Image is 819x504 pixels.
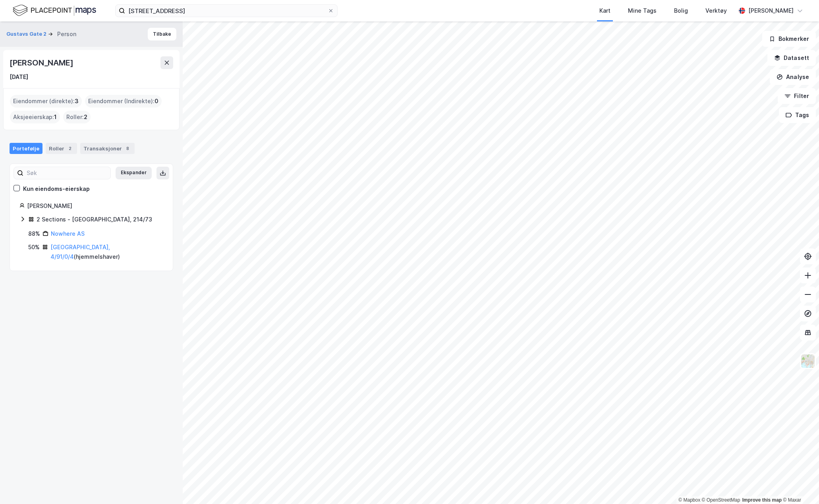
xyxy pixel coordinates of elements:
[27,201,163,211] div: [PERSON_NAME]
[10,56,75,69] div: [PERSON_NAME]
[628,6,657,15] div: Mine Tags
[51,230,85,237] a: Nowhere AS
[84,112,87,122] span: 2
[748,6,794,15] div: [PERSON_NAME]
[116,167,152,179] button: Ekspander
[63,111,91,123] div: Roller :
[75,96,79,106] span: 3
[28,229,40,239] div: 88%
[10,72,28,82] div: [DATE]
[13,4,96,17] img: logo.f888ab2527a4732fd821a326f86c7f29.svg
[674,6,688,15] div: Bolig
[50,244,110,260] a: [GEOGRAPHIC_DATA], 4/91/0/4
[28,242,40,252] div: 50%
[10,111,60,123] div: Aksjeeierskap :
[54,112,57,122] span: 1
[10,143,42,154] div: Portefølje
[778,88,816,104] button: Filter
[702,497,740,503] a: OpenStreetMap
[770,69,816,85] button: Analyse
[762,31,816,47] button: Bokmerker
[80,143,135,154] div: Transaksjoner
[46,143,77,154] div: Roller
[125,5,328,17] input: Søk på adresse, matrikkel, gårdeiere, leietakere eller personer
[779,466,819,504] div: Kontrollprogram for chat
[50,242,163,262] div: ( hjemmelshaver )
[742,497,782,503] a: Improve this map
[85,95,162,108] div: Eiendommer (Indirekte) :
[10,95,82,108] div: Eiendommer (direkte) :
[23,184,90,194] div: Kun eiendoms-eierskap
[678,497,700,503] a: Mapbox
[148,28,176,40] button: Tilbake
[800,354,815,369] img: Z
[705,6,727,15] div: Verktøy
[599,6,610,15] div: Kart
[66,144,74,152] div: 2
[767,50,816,66] button: Datasett
[23,167,110,179] input: Søk
[57,29,76,39] div: Person
[155,96,158,106] span: 0
[124,144,131,152] div: 8
[779,107,816,123] button: Tags
[6,30,48,38] button: Gustavs Gate 2
[779,466,819,504] iframe: Chat Widget
[37,215,152,224] div: 2 Sections - [GEOGRAPHIC_DATA], 214/73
